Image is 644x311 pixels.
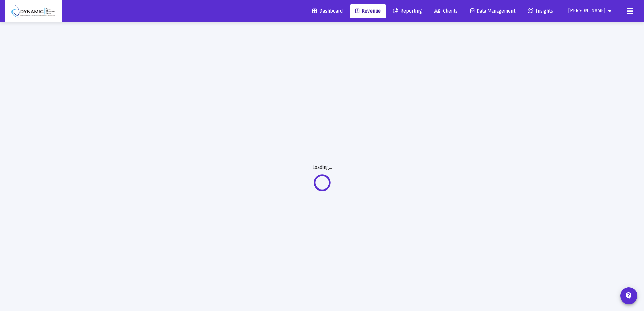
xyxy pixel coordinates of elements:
[560,4,622,18] button: [PERSON_NAME]
[355,8,381,14] span: Revenue
[312,8,343,14] span: Dashboard
[429,4,463,18] a: Clients
[350,4,386,18] a: Revenue
[465,4,521,18] a: Data Management
[625,292,633,300] mat-icon: contact_support
[568,8,605,14] span: [PERSON_NAME]
[528,8,553,14] span: Insights
[10,4,57,18] img: Dashboard
[434,8,458,14] span: Clients
[470,8,515,14] span: Data Management
[307,4,348,18] a: Dashboard
[393,8,422,14] span: Reporting
[522,4,558,18] a: Insights
[388,4,427,18] a: Reporting
[605,4,614,18] mat-icon: arrow_drop_down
